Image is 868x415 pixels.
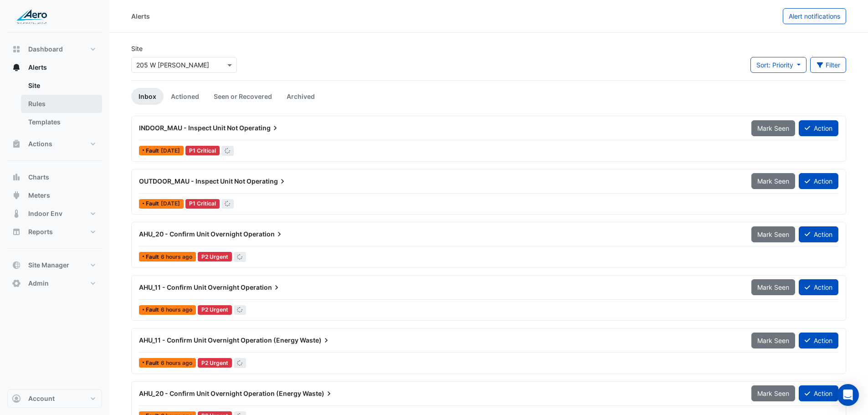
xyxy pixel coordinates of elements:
span: Actions [28,139,52,149]
span: Sort: Priority [756,61,793,69]
span: Operating [247,177,287,186]
button: Indoor Env [7,205,102,223]
span: Charts [28,173,49,182]
button: Mark Seen [751,333,795,348]
span: Tue 19-Aug-2025 09:45 IST [161,359,192,366]
span: Operation [241,283,281,292]
span: Mark Seen [757,231,789,238]
span: AHU_20 - Confirm Unit Overnight [139,230,242,238]
button: Admin [7,274,102,292]
button: Dashboard [7,40,102,58]
div: P2 Urgent [198,358,232,368]
a: Actioned [164,88,206,105]
span: Mark Seen [757,283,789,291]
button: Mark Seen [751,279,795,295]
app-icon: Admin [12,279,21,288]
img: Company Logo [11,7,52,26]
button: Sort: Priority [750,57,806,73]
a: Inbox [131,88,164,105]
span: AHU_11 - Confirm Unit Overnight [139,283,239,291]
span: Operation [243,230,284,239]
span: Fault [146,148,161,154]
span: Admin [28,279,49,288]
button: Action [799,279,838,295]
span: Mark Seen [757,389,789,397]
span: Tue 19-Aug-2025 09:45 IST [161,253,192,260]
button: Action [799,120,838,136]
app-icon: Meters [12,191,21,200]
button: Site Manager [7,256,102,274]
button: Action [799,333,838,348]
span: AHU_11 - Confirm Unit Overnight Operation (Energy [139,336,298,344]
button: Alerts [7,58,102,77]
span: Reports [28,227,53,236]
button: Reports [7,223,102,241]
div: P2 Urgent [198,252,232,261]
span: Waste) [300,336,331,345]
app-icon: Charts [12,173,21,182]
app-icon: Actions [12,139,21,149]
span: Site Manager [28,261,69,270]
span: OUTDOOR_MAU - Inspect Unit Not [139,177,245,185]
button: Action [799,385,838,401]
app-icon: Dashboard [12,45,21,54]
span: Fault [146,201,161,206]
span: Fri 02-May-2025 16:15 IST [161,200,180,207]
span: Fault [146,307,161,313]
span: Waste) [303,389,334,398]
button: Alert notifications [783,8,846,24]
button: Actions [7,135,102,153]
button: Filter [810,57,847,73]
span: Fault [146,360,161,366]
div: Alerts [7,77,102,135]
span: Mon 05-May-2025 00:00 IST [161,147,180,154]
span: Mark Seen [757,337,789,344]
button: Charts [7,168,102,186]
span: INDOOR_MAU - Inspect Unit Not [139,124,238,132]
button: Meters [7,186,102,205]
button: Account [7,389,102,408]
span: Alert notifications [789,12,840,20]
span: Alerts [28,63,47,72]
div: P1 Critical [185,199,220,209]
span: AHU_20 - Confirm Unit Overnight Operation (Energy [139,389,301,397]
button: Action [799,226,838,242]
button: Mark Seen [751,385,795,401]
span: Fault [146,254,161,260]
button: Mark Seen [751,226,795,242]
button: Mark Seen [751,173,795,189]
app-icon: Alerts [12,63,21,72]
span: Mark Seen [757,177,789,185]
button: Action [799,173,838,189]
span: Dashboard [28,45,63,54]
a: Site [21,77,102,95]
div: Open Intercom Messenger [837,384,859,406]
a: Archived [279,88,322,105]
label: Site [131,44,143,53]
div: P2 Urgent [198,305,232,315]
app-icon: Indoor Env [12,209,21,218]
span: Mark Seen [757,124,789,132]
a: Templates [21,113,102,131]
app-icon: Site Manager [12,261,21,270]
button: Mark Seen [751,120,795,136]
span: Meters [28,191,50,200]
div: Alerts [131,11,150,21]
span: Tue 19-Aug-2025 09:45 IST [161,306,192,313]
a: Rules [21,95,102,113]
div: P1 Critical [185,146,220,155]
app-icon: Reports [12,227,21,236]
span: Account [28,394,55,403]
span: Indoor Env [28,209,62,218]
span: Operating [239,123,280,133]
a: Seen or Recovered [206,88,279,105]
